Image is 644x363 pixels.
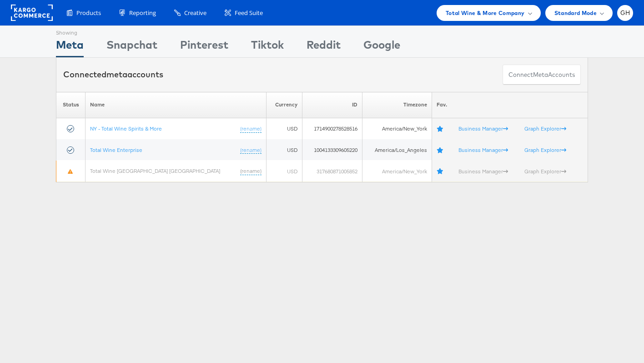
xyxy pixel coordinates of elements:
th: ID [302,92,362,118]
span: Products [76,9,101,17]
div: Showing [56,26,84,37]
div: Google [363,37,400,57]
div: Reddit [307,37,341,57]
div: Meta [56,37,84,57]
a: Business Manager [458,167,508,174]
div: Tiktok [251,37,284,57]
a: Business Manager [458,146,508,153]
div: Snapchat [106,37,157,57]
td: USD [267,139,302,161]
a: (rename) [240,167,262,175]
a: NY - Total Wine Spirits & More [90,125,162,131]
a: Total Wine [GEOGRAPHIC_DATA] [GEOGRAPHIC_DATA] [90,167,220,174]
span: Reporting [129,9,156,17]
td: USD [267,160,302,181]
td: 1714900278528516 [302,118,362,139]
div: Pinterest [180,37,228,57]
div: Connected accounts [63,69,163,81]
td: America/Los_Angeles [362,139,432,161]
a: Graph Explorer [524,167,566,174]
td: 317680871005852 [302,160,362,181]
span: GH [620,10,630,16]
span: Standard Mode [554,8,597,18]
td: 1004133309605220 [302,139,362,161]
td: USD [267,118,302,139]
a: Graph Explorer [524,125,566,132]
th: Timezone [362,92,432,118]
th: Currency [267,92,302,118]
span: Creative [184,9,206,17]
th: Name [86,92,267,118]
td: America/New_York [362,160,432,181]
a: Total Wine Enterprise [90,146,142,153]
button: ConnectmetaAccounts [503,65,581,85]
a: (rename) [240,125,262,132]
span: Total Wine & More Company [446,8,525,18]
a: Business Manager [458,125,508,132]
span: meta [533,71,548,79]
a: (rename) [240,146,262,154]
a: Graph Explorer [524,146,566,153]
th: Status [56,92,86,118]
span: Feed Suite [235,9,263,17]
span: meta [106,69,127,80]
td: America/New_York [362,118,432,139]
